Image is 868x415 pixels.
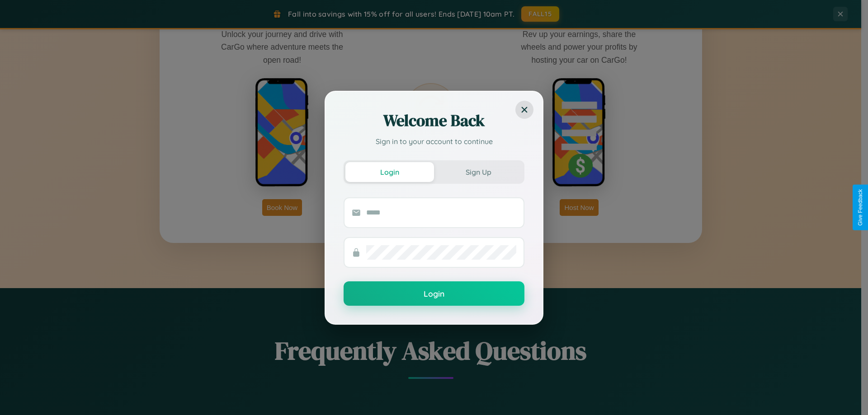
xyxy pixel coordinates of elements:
[344,281,524,306] button: Login
[344,136,524,147] p: Sign in to your account to continue
[434,162,523,182] button: Sign Up
[345,162,434,182] button: Login
[857,189,863,226] div: Give Feedback
[344,110,524,131] h2: Welcome Back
